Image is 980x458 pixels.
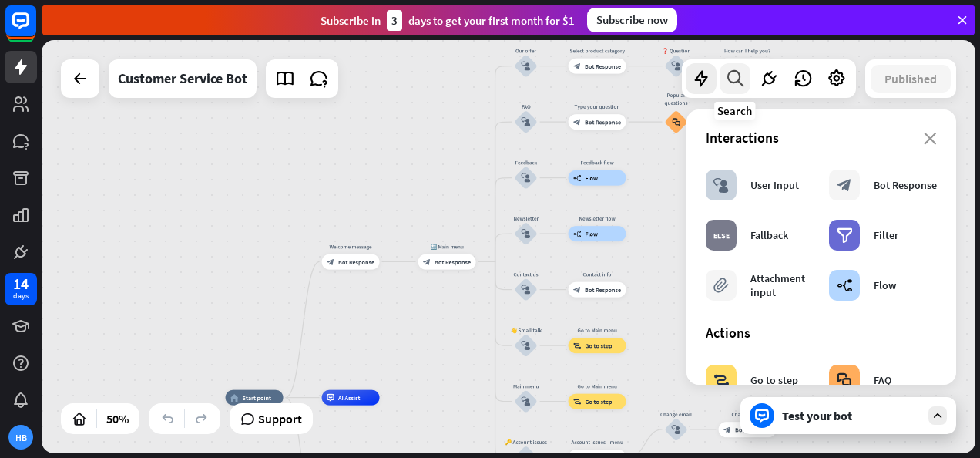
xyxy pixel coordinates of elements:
div: Go to Main menu [562,326,632,334]
span: Bot Response [435,258,471,265]
i: block_bot_response [327,258,334,265]
div: Flow [874,278,896,292]
div: Go to Main menu [562,382,632,390]
div: Welcome message [316,242,385,250]
span: Support [258,406,302,431]
div: Type your question [562,103,632,110]
div: Subscribe now [587,8,677,32]
i: block_fallback [713,227,730,243]
i: block_user_input [522,62,531,71]
span: Bot Response [735,426,771,433]
i: block_user_input [522,229,531,238]
i: home_2 [230,394,239,402]
i: block_user_input [672,62,681,71]
i: block_user_input [672,425,681,434]
div: ❓ Question [653,47,700,55]
span: Flow [586,174,599,182]
span: Bot Response [585,62,621,70]
div: Feedback [503,159,549,167]
div: Feedback flow [562,159,632,167]
i: block_faq [837,372,852,388]
i: builder_tree [573,230,582,237]
span: Bot Response [585,118,621,126]
span: Go to step [586,398,612,406]
div: Main menu [503,382,549,390]
button: Open LiveChat chat widget [12,6,59,52]
div: Popular questions [659,91,693,106]
button: Published [871,65,951,93]
div: Newsletter [503,214,549,222]
div: 👋 Small talk [503,326,549,334]
div: Actions [706,324,937,342]
span: Go to step [586,342,612,349]
div: 🔙 Main menu [412,242,482,250]
div: Select product category [562,47,632,55]
i: builder_tree [837,278,853,293]
i: block_user_input [713,177,729,193]
span: Start point [243,394,272,402]
span: Bot Response [338,258,374,265]
i: block_user_input [522,173,531,183]
div: Contact us [503,271,549,278]
span: AI Assist [338,394,361,402]
div: FAQ [503,103,549,110]
i: block_goto [573,342,582,349]
div: Our offer [503,47,549,55]
i: block_user_input [522,117,531,126]
div: Contact info [562,271,632,278]
i: block_bot_response [573,286,581,294]
i: filter [837,227,853,243]
i: block_bot_response [573,62,581,70]
i: block_faq [672,118,680,126]
div: Test your bot [782,408,921,423]
div: days [13,291,29,301]
div: FAQ [874,373,891,387]
div: Interactions [706,129,937,146]
i: block_user_input [522,397,531,406]
i: block_user_input [522,341,531,350]
div: Go to step [750,373,798,387]
div: 3 [387,10,402,31]
i: block_bot_response [837,177,852,193]
div: User Input [750,178,799,192]
i: block_bot_response [723,426,731,433]
span: Flow [586,230,599,237]
i: block_bot_response [573,118,581,126]
div: Account issues - menu [562,438,632,446]
span: Bot Response [585,286,621,294]
div: HB [8,425,33,450]
div: Fallback [750,228,788,242]
i: block_goto [573,398,582,406]
i: close [924,133,937,145]
div: Filter [874,228,898,242]
div: 🔑 Account issues [503,438,549,446]
div: Change email [713,410,782,418]
div: 14 [13,277,29,291]
a: 14 days [5,273,37,305]
i: block_user_input [522,285,531,295]
i: block_goto [713,372,730,388]
div: Newsletter flow [562,214,632,222]
div: Change email [653,410,700,418]
div: Customer Service Bot [118,59,247,98]
div: Subscribe in days to get your first month for $1 [321,10,575,31]
div: How can I help you? [713,47,782,55]
div: Attachment input [750,271,814,299]
div: 50% [102,406,133,431]
i: block_attachment [713,278,729,293]
div: Bot Response [874,178,937,192]
i: block_bot_response [423,258,431,265]
i: builder_tree [573,174,582,182]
